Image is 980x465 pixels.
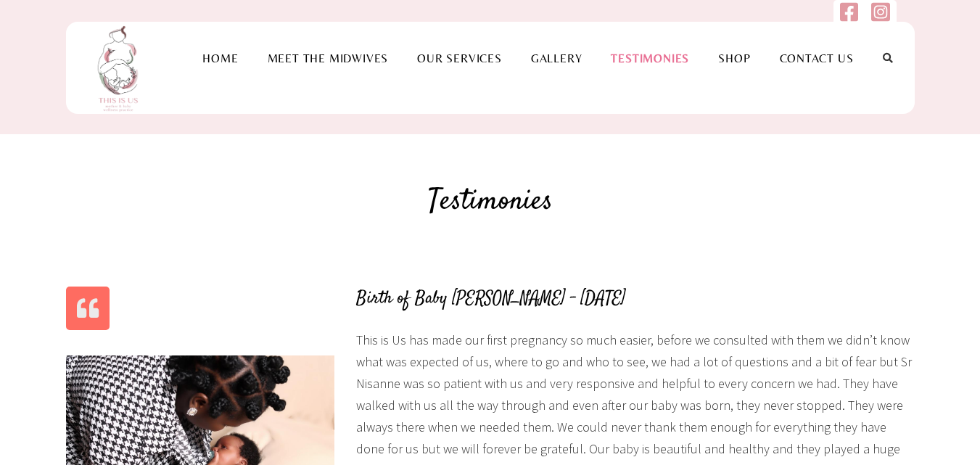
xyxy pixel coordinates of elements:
a: Contact Us [765,52,868,65]
img: This is us practice [88,22,153,114]
a: Testimonies [596,52,704,65]
a: Shop [704,52,765,65]
a: Home [188,52,252,65]
a: Follow us on Instagram [871,9,889,26]
a: Gallery [516,52,597,65]
img: instagram-square.svg [871,1,889,22]
a: Meet the Midwives [253,52,403,65]
h2: Testimonies [66,181,915,223]
a: Our Services [403,52,516,65]
h4: Birth of Baby [PERSON_NAME] – [DATE] [356,287,915,311]
img: facebook-square.svg [840,1,858,22]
